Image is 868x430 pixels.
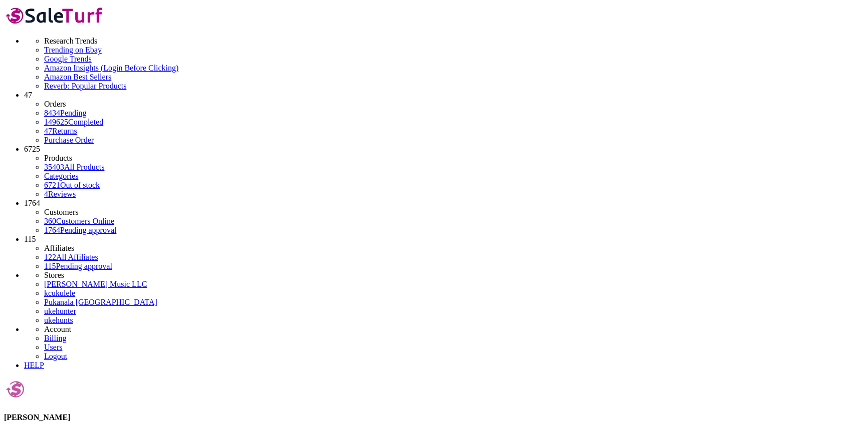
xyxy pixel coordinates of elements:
a: ukehunter [44,307,76,315]
a: [PERSON_NAME] Music LLC [44,280,147,288]
li: Customers [44,208,864,217]
a: 47Returns [44,127,77,135]
a: 360Customers Online [44,217,114,225]
li: Affiliates [44,244,864,253]
a: Reverb: Popular Products [44,82,864,91]
a: Users [44,343,62,351]
a: 149625Completed [44,118,103,126]
span: 149625 [44,118,68,126]
a: Google Trends [44,55,864,64]
img: SaleTurf [4,4,106,27]
a: 6721Out of stock [44,181,100,189]
li: Products [44,154,864,163]
a: Purchase Order [44,136,94,144]
a: 115Pending approval [44,262,112,270]
li: Orders [44,100,864,109]
span: 6725 [24,145,40,153]
a: HELP [24,361,44,369]
h4: [PERSON_NAME] [4,413,864,422]
a: Amazon Best Sellers [44,73,864,82]
span: 4 [44,190,48,198]
span: 1764 [44,226,60,234]
a: Amazon Insights (Login Before Clicking) [44,64,864,73]
li: Research Trends [44,37,864,46]
a: 35403All Products [44,163,104,171]
a: 8434Pending [44,109,864,118]
li: Account [44,325,864,334]
img: Amber Helgren [4,378,27,400]
span: 8434 [44,109,60,117]
span: 47 [44,127,52,135]
span: 122 [44,253,56,261]
span: 35403 [44,163,64,171]
li: Stores [44,271,864,280]
a: 122All Affiliates [44,253,98,261]
span: 115 [44,262,56,270]
a: Trending on Ebay [44,46,864,55]
a: ukehunts [44,316,73,324]
a: Pukanala [GEOGRAPHIC_DATA] [44,298,157,306]
span: 1764 [24,199,40,207]
a: 4Reviews [44,190,76,198]
a: Logout [44,352,67,360]
span: 6721 [44,181,60,189]
span: 115 [24,235,36,243]
a: kcukulele [44,289,75,297]
a: Billing [44,334,66,342]
a: 1764Pending approval [44,226,116,234]
span: 47 [24,91,32,99]
a: Categories [44,172,78,180]
span: 360 [44,217,56,225]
